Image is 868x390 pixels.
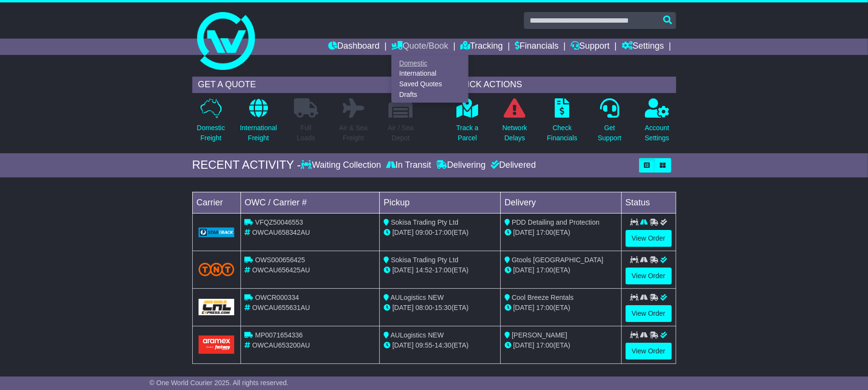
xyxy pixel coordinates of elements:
a: Drafts [392,89,468,100]
div: - (ETA) [384,265,496,275]
div: (ETA) [505,228,617,238]
span: [DATE] [513,229,534,236]
span: 09:55 [415,341,432,349]
span: OWS000656425 [255,256,305,264]
td: Delivery [500,192,621,213]
span: AULogistics NEW [390,294,443,301]
span: 17:00 [536,229,553,236]
span: Sokisa Trading Pty Ltd [391,218,458,226]
a: NetworkDelays [502,98,527,148]
img: GetCarrierServiceLogo [199,299,235,315]
p: International Freight [240,123,277,143]
div: QUICK ACTIONS [449,77,676,93]
div: (ETA) [505,340,617,350]
span: AULogistics NEW [390,331,443,339]
div: Quote/Book [391,55,468,103]
a: Dashboard [328,39,380,55]
span: 17:00 [435,266,452,274]
span: 08:00 [415,304,432,311]
a: View Order [626,305,672,322]
p: Air & Sea Freight [339,123,368,143]
a: International [392,68,468,79]
a: Tracking [460,39,503,55]
a: Domestic [392,58,468,68]
a: DomesticFreight [196,98,225,148]
span: MP0071654336 [255,331,303,339]
span: [DATE] [392,341,414,349]
td: OWC / Carrier # [240,192,380,213]
a: Saved Quotes [392,79,468,90]
td: Pickup [380,192,501,213]
div: (ETA) [505,265,617,275]
a: InternationalFreight [240,98,278,148]
span: VFQZ50046553 [255,218,303,226]
p: Account Settings [645,123,669,143]
span: 14:30 [435,341,452,349]
span: 17:00 [536,341,553,349]
a: CheckFinancials [547,98,578,148]
span: [DATE] [513,266,534,274]
div: GET A QUOTE [192,77,420,93]
span: Sokisa Trading Pty Ltd [391,256,458,264]
div: (ETA) [505,303,617,313]
div: Delivered [488,160,536,171]
a: View Order [626,230,672,247]
span: [PERSON_NAME] [512,331,567,339]
span: [DATE] [392,266,414,274]
a: AccountSettings [644,98,670,148]
a: Financials [515,39,559,55]
a: View Order [626,268,672,284]
div: RECENT ACTIVITY - [192,158,301,172]
span: 17:00 [536,266,553,274]
img: GetCarrierServiceLogo [199,228,235,237]
img: TNT_Domestic.png [199,263,235,276]
span: 17:00 [435,229,452,236]
p: Check Financials [547,123,577,143]
p: Get Support [598,123,621,143]
p: Full Loads [294,123,318,143]
div: Waiting Collection [301,160,383,171]
a: GetSupport [597,98,622,148]
td: Carrier [192,192,240,213]
div: Delivering [434,160,488,171]
a: Support [571,39,610,55]
p: Air / Sea Depot [388,123,414,143]
span: © One World Courier 2025. All rights reserved. [149,379,289,387]
span: 17:00 [536,304,553,311]
span: Gtools [GEOGRAPHIC_DATA] [512,256,603,264]
div: - (ETA) [384,303,496,313]
span: PDD Detailing and Protection [512,218,600,226]
span: 09:00 [415,229,432,236]
span: OWCAU656425AU [252,266,310,274]
span: OWCAU655631AU [252,304,310,311]
td: Status [621,192,676,213]
span: 14:52 [415,266,432,274]
span: OWCR000334 [255,294,299,301]
p: Network Delays [502,123,527,143]
span: 15:30 [435,304,452,311]
span: [DATE] [392,229,414,236]
img: Aramex.png [199,336,235,353]
span: OWCAU653200AU [252,341,310,349]
span: [DATE] [392,304,414,311]
span: [DATE] [513,341,534,349]
p: Domestic Freight [197,123,225,143]
div: - (ETA) [384,340,496,350]
a: Quote/Book [391,39,448,55]
span: [DATE] [513,304,534,311]
div: In Transit [384,160,434,171]
a: View Order [626,343,672,360]
a: Track aParcel [456,98,479,148]
span: Cool Breeze Rentals [512,294,574,301]
div: - (ETA) [384,228,496,238]
p: Track a Parcel [456,123,479,143]
a: Settings [622,39,664,55]
span: OWCAU658342AU [252,229,310,236]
